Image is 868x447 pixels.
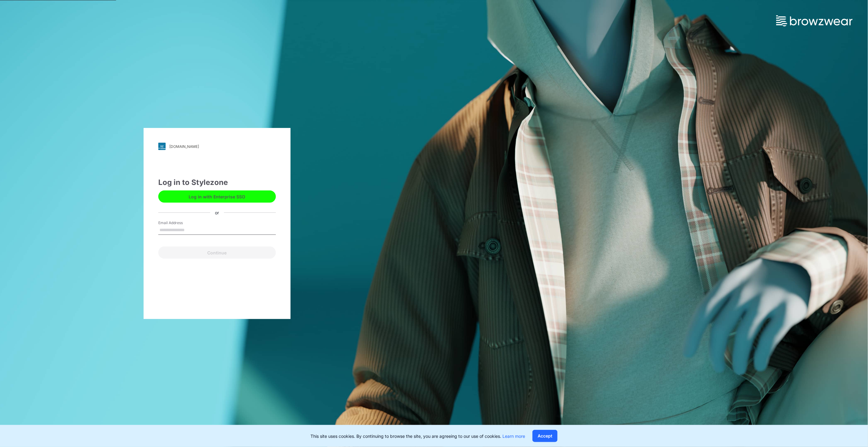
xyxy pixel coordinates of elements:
div: or [210,209,224,216]
button: Log in with Enterprise SSO [158,190,276,203]
a: [DOMAIN_NAME] [158,143,276,150]
label: Email Address [158,220,201,226]
a: Learn more [502,434,525,439]
div: Log in to Stylezone [158,177,276,188]
img: svg+xml;base64,PHN2ZyB3aWR0aD0iMjgiIGhlaWdodD0iMjgiIHZpZXdCb3g9IjAgMCAyOCAyOCIgZmlsbD0ibm9uZSIgeG... [158,143,166,150]
img: browzwear-logo.73288ffb.svg [776,15,853,26]
div: [DOMAIN_NAME] [169,144,199,149]
p: This site uses cookies. By continuing to browse the site, you are agreeing to our use of cookies. [310,433,525,439]
button: Accept [532,430,558,442]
